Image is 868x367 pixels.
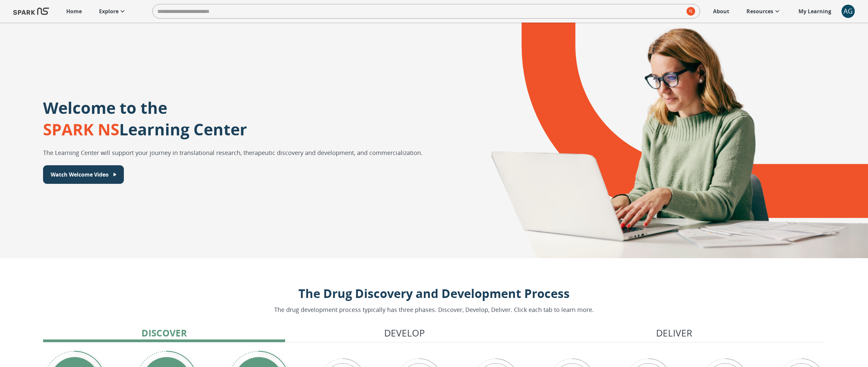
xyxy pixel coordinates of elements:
[66,7,82,15] p: Home
[99,7,119,15] p: Explore
[43,165,124,184] button: Watch Welcome Video
[43,118,119,140] span: SPARK NS
[43,148,423,157] p: The Learning Center will support your journey in translational research, therapeutic discovery an...
[795,4,835,19] a: My Learning
[743,4,785,19] a: Resources
[746,7,773,15] p: Resources
[274,285,594,303] p: The Drug Discovery and Development Process
[842,5,855,18] div: AG
[13,3,49,19] img: Logo of SPARK at Stanford
[684,4,695,18] button: search
[798,7,831,15] p: My Learning
[713,7,729,15] p: About
[63,4,85,19] a: Home
[274,305,594,314] p: The drug development process typically has three phases. Discover, Develop, Deliver. Click each t...
[656,326,692,340] p: Deliver
[842,5,855,18] button: account of current user
[43,97,247,140] p: Welcome to the Learning Center
[51,171,109,179] p: Watch Welcome Video
[710,4,733,19] a: About
[96,4,130,19] a: Explore
[141,326,187,340] p: Discover
[384,326,425,340] p: Develop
